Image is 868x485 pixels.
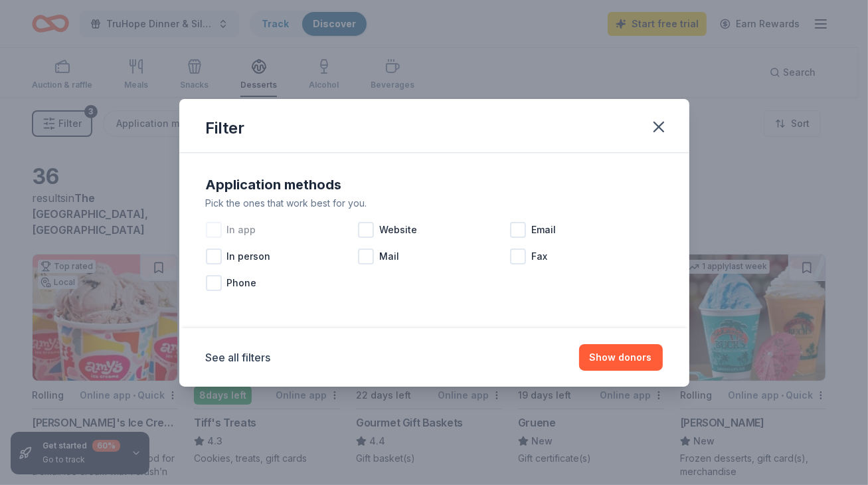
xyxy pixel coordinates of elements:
span: Phone [227,275,257,291]
span: Website [379,222,417,238]
span: Fax [531,248,547,264]
span: In app [227,222,256,238]
div: Filter [206,118,245,139]
div: Pick the ones that work best for you. [206,195,663,211]
button: Show donors [579,344,663,371]
span: Mail [379,248,399,264]
span: In person [227,248,271,264]
button: See all filters [206,349,271,365]
div: Application methods [206,174,663,195]
span: Email [531,222,556,238]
